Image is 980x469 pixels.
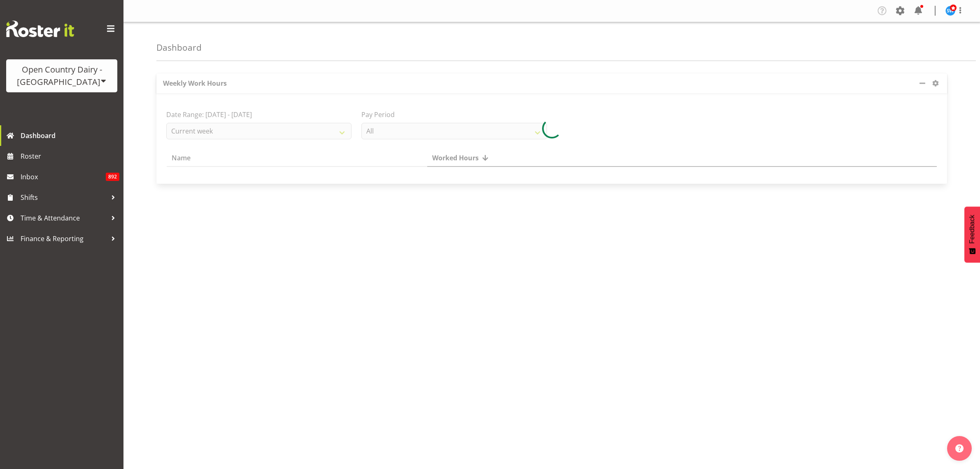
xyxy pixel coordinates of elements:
[21,191,107,204] span: Shifts
[156,43,202,52] h4: Dashboard
[945,6,955,16] img: steve-webb8258.jpg
[21,212,107,224] span: Time & Attendance
[21,129,119,142] span: Dashboard
[968,215,976,244] span: Feedback
[21,150,119,162] span: Roster
[14,63,109,88] div: Open Country Dairy - [GEOGRAPHIC_DATA]
[6,21,74,37] img: Rosterit website logo
[964,206,980,263] button: Feedback - Show survey
[21,171,106,183] span: Inbox
[106,173,119,181] span: 892
[21,232,107,245] span: Finance & Reporting
[955,444,964,453] img: help-xxl-2.png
